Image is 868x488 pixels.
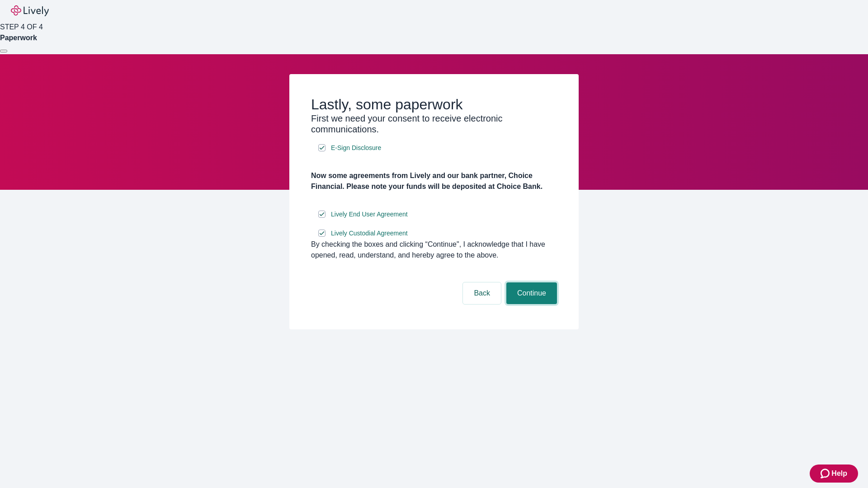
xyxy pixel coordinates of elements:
h2: Lastly, some paperwork [311,96,557,113]
span: Lively End User Agreement [331,210,408,219]
a: e-sign disclosure document [329,228,410,239]
h3: First we need your consent to receive electronic communications. [311,113,557,135]
a: e-sign disclosure document [329,142,383,154]
span: Help [831,468,847,479]
img: Lively [11,5,49,16]
button: Continue [506,282,557,304]
button: Zendesk support iconHelp [810,465,858,483]
span: E-Sign Disclosure [331,143,381,153]
div: By checking the boxes and clicking “Continue", I acknowledge that I have opened, read, understand... [311,239,557,261]
a: e-sign disclosure document [329,209,410,220]
span: Lively Custodial Agreement [331,229,408,238]
svg: Zendesk support icon [821,468,831,479]
button: Back [463,282,501,304]
h4: Now some agreements from Lively and our bank partner, Choice Financial. Please note your funds wi... [311,170,557,192]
